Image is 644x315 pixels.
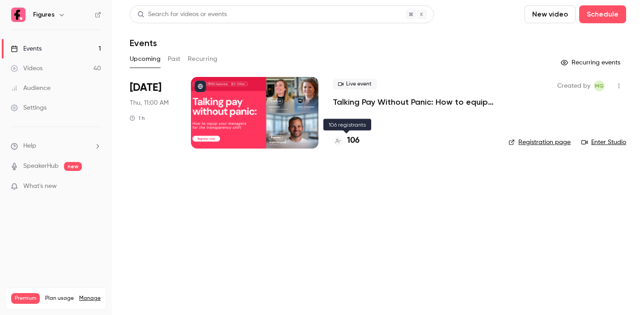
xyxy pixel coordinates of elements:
button: Past [168,52,181,66]
button: Recurring [188,52,218,66]
h1: Events [130,38,157,48]
span: [DATE] [130,81,161,95]
div: Sep 18 Thu, 11:00 AM (Europe/Paris) [130,77,177,149]
div: Settings [11,103,47,112]
span: new [64,162,82,171]
button: Recurring events [557,55,626,70]
span: MG [595,81,604,91]
a: Enter Studio [581,138,626,147]
span: Plan usage [45,295,74,302]
a: Registration page [508,138,571,147]
a: 106 [333,135,360,147]
div: Events [11,44,42,53]
span: Mégane Gateau [594,81,605,91]
li: help-dropdown-opener [11,141,101,151]
h4: 106 [347,135,360,147]
span: Live event [333,79,377,89]
div: Audience [11,84,51,93]
a: Talking Pay Without Panic: How to equip your managers for the transparency shift [333,97,494,107]
button: Schedule [579,5,626,23]
span: Thu, 11:00 AM [130,98,169,107]
span: What's new [23,182,57,191]
span: Premium [11,293,40,304]
div: Videos [11,64,42,73]
a: SpeakerHub [23,162,59,171]
button: Upcoming [130,52,161,66]
span: Help [23,141,36,151]
button: New video [525,5,576,23]
span: Created by [557,81,590,91]
iframe: Noticeable Trigger [90,183,101,191]
a: Manage [79,295,101,302]
div: 1 h [130,115,145,122]
div: Search for videos or events [137,10,227,19]
img: Figures [11,8,25,22]
h6: Figures [33,10,55,19]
